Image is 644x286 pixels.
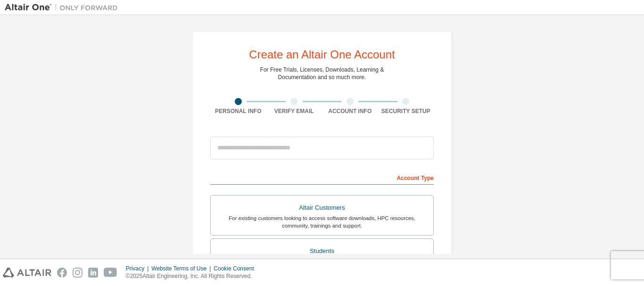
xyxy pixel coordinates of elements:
img: instagram.svg [73,268,83,278]
div: Account Info [322,107,378,115]
div: Altair Customers [216,201,428,214]
div: For Free Trials, Licenses, Downloads, Learning & Documentation and so much more. [260,66,384,81]
div: Website Terms of Use [151,265,214,272]
img: facebook.svg [57,268,67,278]
img: altair_logo.svg [3,268,51,278]
div: Create an Altair One Account [249,49,395,60]
img: Altair One [5,3,123,12]
div: For existing customers looking to access software downloads, HPC resources, community, trainings ... [216,214,428,229]
div: Personal Info [210,107,266,115]
img: linkedin.svg [88,268,98,278]
div: Account Type [210,170,434,185]
div: Privacy [126,265,151,272]
div: Verify Email [266,107,322,115]
p: © 2025 Altair Engineering, Inc. All Rights Reserved. [126,272,260,280]
div: Students [216,245,428,258]
div: Cookie Consent [214,265,259,272]
div: Security Setup [378,107,434,115]
img: youtube.svg [104,268,117,278]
